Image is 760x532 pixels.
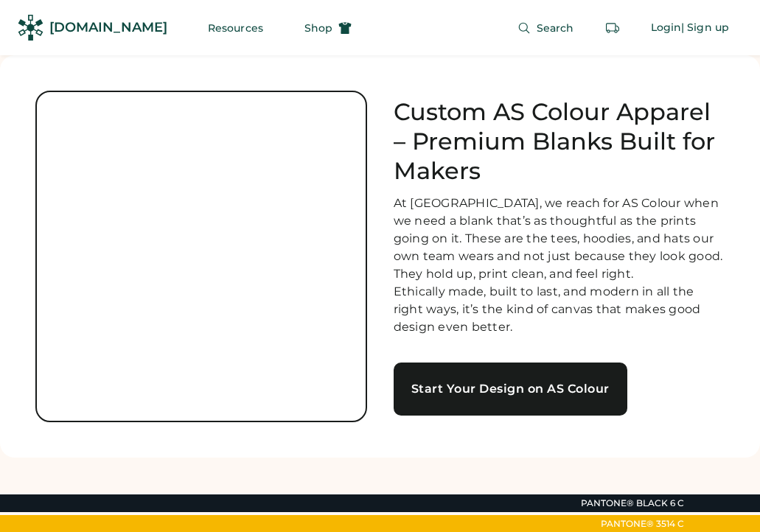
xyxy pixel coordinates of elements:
div: Login [651,21,682,35]
button: Search [500,13,592,43]
span: Shop [304,23,332,33]
img: Woman standing in the desert wearing a white AS Colour T-Shirt [37,92,366,421]
button: Shop [287,13,369,43]
span: Search [537,23,574,33]
img: Rendered Logo - Screens [18,15,43,41]
div: At [GEOGRAPHIC_DATA], we reach for AS Colour when we need a blank that’s as thoughtful as the pri... [394,195,725,336]
button: Retrieve an order [598,13,627,43]
a: Start Your Design on AS Colour [394,363,627,416]
div: Start Your Design on AS Colour [411,383,610,395]
h1: Custom AS Colour Apparel – Premium Blanks Built for Makers [394,97,725,186]
div: | Sign up [681,21,729,35]
div: [DOMAIN_NAME] [49,18,167,37]
button: Resources [190,13,281,43]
